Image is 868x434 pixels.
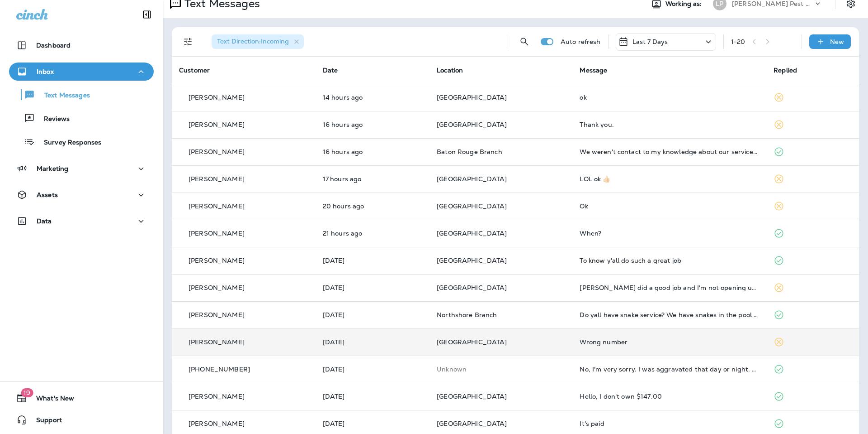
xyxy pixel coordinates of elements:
button: Text Messages [9,85,154,104]
div: LOL ok 👍🏻 [580,175,759,183]
p: Reviews [35,115,70,124]
p: Last 7 Days [632,38,668,45]
span: [GEOGRAPHIC_DATA] [437,175,507,183]
span: [GEOGRAPHIC_DATA] [437,202,507,210]
p: New [830,38,844,45]
button: Collapse Sidebar [134,5,160,24]
p: Sep 5, 2025 01:43 PM [323,393,422,400]
div: Do yall have snake service? We have snakes in the pool 😱 [580,311,759,318]
p: [PHONE_NUMBER] [189,366,250,373]
button: Inbox [9,63,154,81]
button: Filters [179,33,197,51]
span: Message [580,66,607,74]
p: Text Messages [35,92,90,100]
p: Sep 9, 2025 03:56 PM [323,148,422,155]
p: Sep 9, 2025 11:20 AM [323,230,422,237]
button: Reviews [9,109,154,128]
p: [PERSON_NAME] [189,94,245,101]
p: Marketing [37,165,68,172]
p: Auto refresh [561,38,601,45]
p: Data [37,217,52,225]
div: It's paid [580,420,759,427]
p: Sep 6, 2025 01:23 PM [323,284,422,291]
p: [PERSON_NAME] [189,148,245,155]
p: Sep 5, 2025 03:32 PM [323,366,422,373]
p: Sep 9, 2025 06:37 PM [323,94,422,101]
span: [GEOGRAPHIC_DATA] [437,256,507,265]
span: What's New [27,395,74,405]
button: Survey Responses [9,132,154,151]
p: Sep 6, 2025 10:56 AM [323,311,422,318]
span: [GEOGRAPHIC_DATA] [437,420,507,428]
p: [PERSON_NAME] [189,420,245,427]
p: Sep 6, 2025 10:24 AM [323,338,422,346]
span: Replied [774,66,797,74]
p: Sep 9, 2025 03:16 PM [323,175,422,183]
button: Assets [9,186,154,204]
div: We weren't contact to my knowledge about our services till I reached out, only to be made aware w... [580,148,759,155]
p: [PERSON_NAME] [189,338,245,346]
div: Ok [580,203,759,210]
div: No, I'm very sorry. I was aggravated that day or night. Someone just came the other day and got u... [580,366,759,373]
p: [PERSON_NAME] [189,121,245,128]
p: [PERSON_NAME] [189,393,245,400]
p: Sep 9, 2025 04:29 PM [323,121,422,128]
span: [GEOGRAPHIC_DATA] [437,93,507,101]
div: When? [580,230,759,237]
p: [PERSON_NAME] [189,230,245,237]
span: 19 [21,388,33,397]
p: Survey Responses [35,139,101,147]
p: Sep 4, 2025 05:26 PM [323,420,422,427]
p: This customer does not have a last location and the phone number they messaged is not assigned to... [437,366,565,373]
p: [PERSON_NAME] [189,284,245,291]
button: Data [9,212,154,230]
span: Customer [179,66,210,74]
p: [PERSON_NAME] [189,257,245,264]
span: Northshore Branch [437,311,497,319]
span: [GEOGRAPHIC_DATA] [437,121,507,129]
button: Dashboard [9,36,154,54]
span: Date [323,66,338,74]
p: Dashboard [36,42,71,49]
span: [GEOGRAPHIC_DATA] [437,338,507,346]
span: Baton Rouge Branch [437,148,502,156]
div: Wrong number [580,338,759,346]
p: Inbox [37,68,54,75]
button: Support [9,411,154,429]
p: Sep 9, 2025 12:26 PM [323,203,422,210]
button: 19What's New [9,389,154,407]
span: [GEOGRAPHIC_DATA] [437,284,507,292]
span: Location [437,66,463,74]
span: [GEOGRAPHIC_DATA] [437,392,507,400]
div: 1 - 20 [731,38,745,45]
span: Support [27,416,62,427]
div: Text Direction:Incoming [212,34,304,49]
p: [PERSON_NAME] [189,175,245,183]
div: Josh did a good job and I'm not opening up a google account. I will tip him next time. Thanks. [580,284,759,291]
span: Text Direction : Incoming [217,37,289,45]
span: [GEOGRAPHIC_DATA] [437,229,507,237]
p: Assets [37,191,58,198]
button: Search Messages [515,33,533,51]
button: Marketing [9,159,154,178]
p: Sep 7, 2025 11:29 AM [323,257,422,264]
div: To know y'all do such a great job [580,257,759,264]
div: Thank you. [580,121,759,128]
p: [PERSON_NAME] [189,311,245,318]
div: ok [580,94,759,101]
p: [PERSON_NAME] [189,203,245,210]
div: Hello, I don't own $147.00 [580,393,759,400]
